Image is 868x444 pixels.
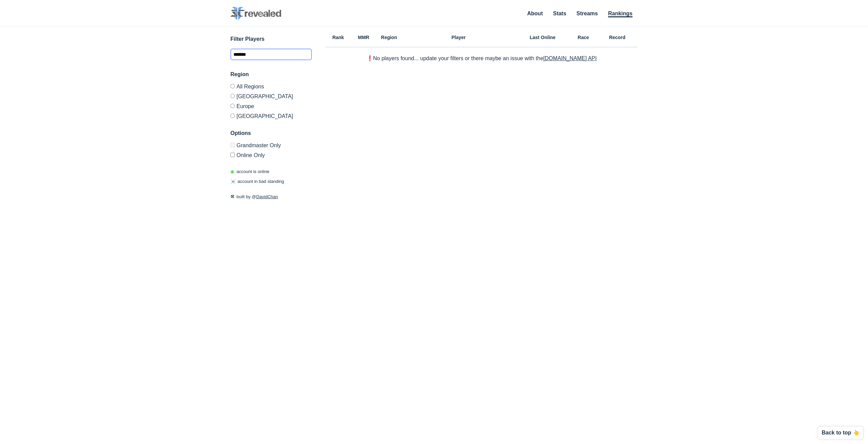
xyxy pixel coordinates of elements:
[230,143,235,147] input: Grandmaster Only
[230,178,284,185] p: account in bad standing
[351,35,376,40] h6: MMR
[376,35,402,40] h6: Region
[402,35,515,40] h6: Player
[543,55,597,61] a: [DOMAIN_NAME] API
[230,94,235,98] input: [GEOGRAPHIC_DATA]
[230,168,269,175] p: account is online
[230,194,235,199] span: 🛠
[230,104,235,108] input: Europe
[256,194,278,199] a: DavidChan
[366,56,597,61] p: ❗️No players found... update your filters or there maybe an issue with the
[230,84,312,91] label: All Regions
[230,129,312,137] h3: Options
[608,11,633,17] a: Rankings
[230,101,312,111] label: Europe
[577,11,598,16] a: Streams
[230,91,312,101] label: [GEOGRAPHIC_DATA]
[570,35,597,40] h6: Race
[553,11,566,16] a: Stats
[822,430,860,436] p: Back to top 👆
[515,35,570,40] h6: Last Online
[325,35,351,40] h6: Rank
[230,111,312,119] label: [GEOGRAPHIC_DATA]
[230,114,235,118] input: [GEOGRAPHIC_DATA]
[230,169,234,174] span: ◉
[527,11,543,16] a: About
[230,143,312,150] label: Only Show accounts currently in Grandmaster
[597,35,638,40] h6: Record
[230,153,235,157] input: Online Only
[230,7,281,20] img: SC2 Revealed
[230,84,235,88] input: All Regions
[230,35,312,43] h3: Filter Players
[230,193,312,200] p: built by @
[230,70,312,79] h3: Region
[230,179,236,184] span: ☠️
[230,150,312,158] label: Only show accounts currently laddering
